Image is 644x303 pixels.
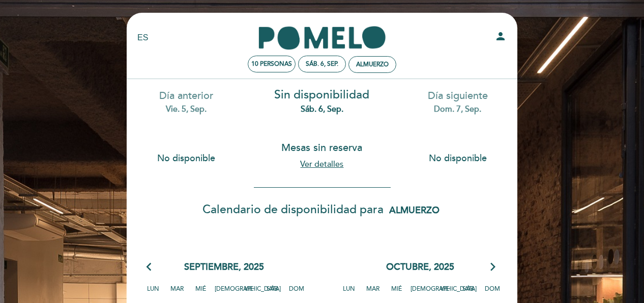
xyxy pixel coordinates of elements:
[202,203,384,217] span: Calendario de disponibilidad para
[397,89,518,115] div: Día siguiente
[482,284,503,302] span: Dom
[397,104,518,115] div: dom. 7, sep.
[286,284,307,302] span: Dom
[494,30,507,46] button: person
[458,284,479,302] span: Sáb
[306,60,338,68] div: sáb. 6, sep.
[191,284,211,302] span: Mié
[339,284,359,302] span: Lun
[258,24,386,52] a: Pomelo
[270,141,375,156] div: Mesas sin reserva
[409,145,506,171] button: No disponible
[434,284,455,302] span: Vie
[126,89,247,115] div: Día anterior
[363,284,383,302] span: Mar
[274,88,369,102] span: Sin disponibilidad
[300,159,343,169] a: Ver detalles
[147,261,156,274] i: arrow_back_ios
[387,284,407,302] span: Mié
[138,145,235,171] button: No disponible
[411,284,431,302] span: [DEMOGRAPHIC_DATA]
[143,284,163,302] span: Lun
[215,284,235,302] span: [DEMOGRAPHIC_DATA]
[262,284,283,302] span: Sáb
[356,61,389,68] div: Almuerzo
[251,60,292,68] span: 10 personas
[239,284,259,302] span: Vie
[386,261,454,274] span: octubre, 2025
[488,261,497,274] i: arrow_forward_ios
[167,284,187,302] span: Mar
[126,104,247,115] div: vie. 5, sep.
[184,261,264,274] span: septiembre, 2025
[262,104,383,115] div: sáb. 6, sep.
[494,30,507,42] i: person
